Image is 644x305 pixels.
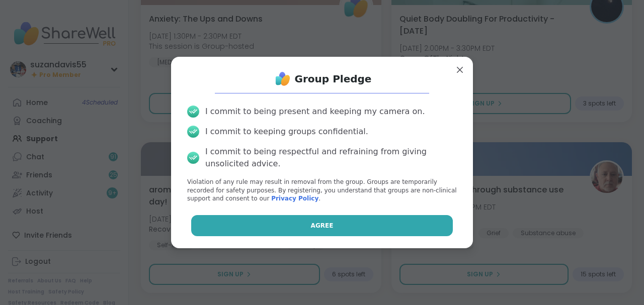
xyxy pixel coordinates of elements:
[271,195,318,202] a: Privacy Policy
[205,126,368,138] div: I commit to keeping groups confidential.
[295,72,372,86] h1: Group Pledge
[311,221,334,230] span: Agree
[205,146,457,170] div: I commit to being respectful and refraining from giving unsolicited advice.
[273,69,293,89] img: ShareWell Logo
[191,215,453,236] button: Agree
[187,178,457,203] p: Violation of any rule may result in removal from the group. Groups are temporarily recorded for s...
[205,106,425,118] div: I commit to being present and keeping my camera on.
